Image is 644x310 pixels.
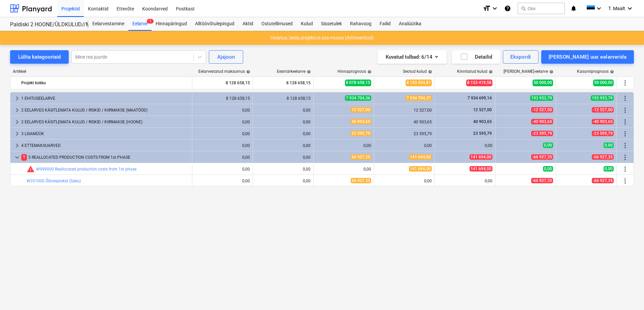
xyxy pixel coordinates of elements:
span: Rohkem tegevusi [621,177,629,185]
div: 0,00 [256,108,311,113]
i: Abikeskus [504,4,511,12]
span: help [305,70,311,74]
a: Rahavoog [346,17,376,31]
div: 2 EELARVES KÄSITLEMATA KULUD / RISKID / KIIRMAKSE (HOONE) [21,117,189,127]
i: keyboard_arrow_down [595,4,603,12]
span: -66 927,35 [592,154,614,160]
div: Ajajoon [217,53,235,61]
span: keyboard_arrow_right [13,118,21,126]
span: Rohkem tegevusi [621,165,629,173]
span: keyboard_arrow_right [13,142,21,150]
div: 8 128 658,15 [195,77,250,88]
div: Detailid [460,53,492,61]
div: 0,00 [195,179,250,183]
span: 193 953,79 [591,95,614,101]
div: Lülita kategooriaid [18,53,61,61]
span: Rohkem tegevusi [621,79,629,87]
span: 8 078 658,15 [345,80,371,86]
span: 141 694,00 [470,154,492,160]
div: 8 128 658,15 [256,96,311,101]
a: Analüütika [395,17,425,31]
span: 7 934 704,36 [345,95,371,101]
span: 23 595,79 [351,131,371,136]
span: 141 694,00 [470,166,492,172]
div: Eesmärkeelarve [277,69,311,74]
div: 8 128 658,15 [195,96,250,101]
span: -12 527,00 [531,107,553,113]
span: keyboard_arrow_down [13,153,21,161]
span: -66 927,35 [531,154,553,160]
span: Rohkem tegevusi [621,94,629,102]
span: 8 153 419,58 [466,80,492,86]
div: 0,00 [195,131,250,136]
div: 0,00 [195,155,250,160]
span: help [548,70,553,74]
span: 0,00 [543,143,553,148]
div: 4 ETTEMAKSUARVED [21,140,189,151]
div: 0,00 [438,179,492,183]
div: 1 EHITUSEELARVE [21,93,189,104]
div: 0,00 [195,120,250,124]
button: [PERSON_NAME] uus eelarverida [541,50,634,64]
span: -40 903,65 [592,119,614,124]
div: Kasumiprognoos [577,69,614,74]
span: search [521,6,526,11]
a: Aktid [238,17,257,31]
div: 40 903,65 [377,120,432,124]
span: keyboard_arrow_right [13,94,21,102]
div: 0,00 [195,108,250,113]
div: 0,00 [316,167,371,172]
span: help [245,70,250,74]
div: 0,00 [195,143,250,148]
a: Failid [376,17,395,31]
span: 8 153 424,81 [406,80,432,86]
span: 66 927,35 [351,154,371,160]
div: 0,00 [377,179,432,183]
span: Rohkem tegevusi [621,142,629,150]
span: help [609,70,614,74]
i: keyboard_arrow_down [491,4,499,12]
span: Rohkem tegevusi [621,118,629,126]
span: help [366,70,372,74]
span: 0,00 [604,166,614,172]
div: 0,00 [256,155,311,160]
div: 23 595,79 [377,131,432,136]
button: Kuvatud tulbad:6/14 [378,50,447,64]
span: 12 527,00 [473,107,492,112]
span: 193 953,79 [530,95,553,101]
div: 0,00 [256,131,311,136]
div: Paldiski 2 HOONE/ÜLDKULUD//MAATÖÖD(2101868//2101879) [10,21,80,28]
div: 0,00 [256,143,311,148]
span: 0,00 [543,166,553,172]
span: -66 927,35 [592,178,614,183]
span: help [487,70,493,74]
a: Eelarve1 [128,17,152,31]
span: -23 595,79 [592,131,614,136]
span: -12 527,00 [592,107,614,113]
div: 0,00 [316,143,371,148]
span: help [427,70,432,74]
a: W999000 Reallocated production costs from 1st phase [36,167,136,172]
a: Hinnapäringud [152,17,191,31]
span: 1 [147,19,154,24]
a: Alltöövõtulepingud [191,17,238,31]
span: 40 903,65 [351,119,371,124]
span: 23 595,79 [473,131,492,136]
div: Projekt kokku [21,77,189,88]
span: Seotud kulud ületavad prognoosi [27,165,35,173]
div: 12 527,00 [377,108,432,113]
button: Detailid [452,50,500,64]
div: [PERSON_NAME] uus eelarverida [549,53,626,61]
span: Rohkem tegevusi [621,130,629,138]
span: 40 903,65 [473,119,492,124]
div: Eelarve [128,17,152,31]
a: Eelarvestamine [88,17,128,31]
i: keyboard_arrow_down [626,4,634,12]
div: [PERSON_NAME]-eelarve [504,69,553,74]
span: 141 694,00 [409,154,432,160]
button: Lülita kategooriaid [10,50,69,64]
